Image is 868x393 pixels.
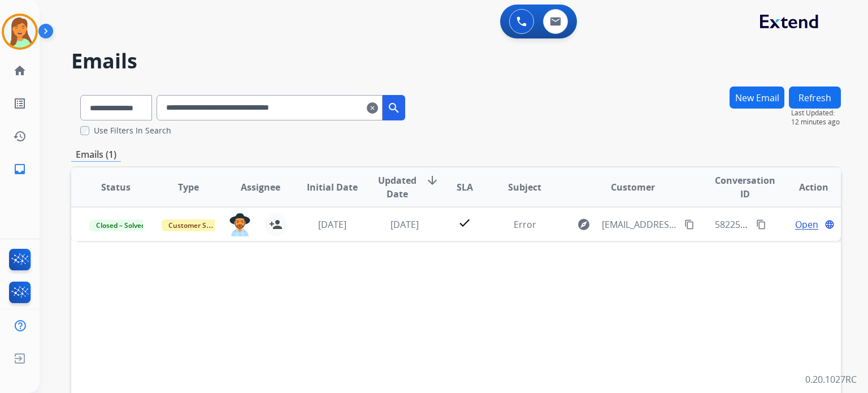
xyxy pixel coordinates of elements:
mat-icon: explore [577,218,591,231]
span: Error [514,218,536,231]
button: New Email [730,87,784,109]
h2: Emails [71,50,841,72]
img: avatar [4,16,36,47]
mat-icon: content_copy [684,219,695,230]
span: Initial Date [307,180,358,194]
span: Open [795,218,818,231]
mat-icon: home [13,64,27,77]
span: Subject [508,180,541,194]
p: Emails (1) [71,148,121,162]
span: [EMAIL_ADDRESS][DOMAIN_NAME] [602,218,678,231]
mat-icon: language [824,219,835,230]
span: Updated Date [378,174,416,201]
mat-icon: list_alt [13,97,27,110]
span: Customer [611,180,655,194]
th: Action [769,167,841,207]
span: Closed – Solved [89,219,152,231]
span: Type [178,180,199,194]
span: [DATE] [390,218,419,231]
mat-icon: clear [367,101,378,115]
mat-icon: check [458,216,471,230]
mat-icon: content_copy [756,219,766,230]
span: Customer Support [162,219,235,231]
span: SLA [457,180,473,194]
mat-icon: inbox [13,162,27,176]
mat-icon: arrow_downward [426,174,439,187]
p: 0.20.1027RC [805,373,857,386]
span: Assignee [241,180,280,194]
mat-icon: search [387,101,401,115]
span: [DATE] [318,218,346,231]
span: Conversation ID [715,174,775,201]
span: Last Updated: [791,109,841,118]
mat-icon: person_add [269,218,283,231]
span: Status [101,180,131,194]
img: agent-avatar [229,213,251,236]
button: Refresh [789,87,841,109]
span: 12 minutes ago [791,118,841,127]
mat-icon: history [13,129,27,143]
label: Use Filters In Search [94,125,171,136]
